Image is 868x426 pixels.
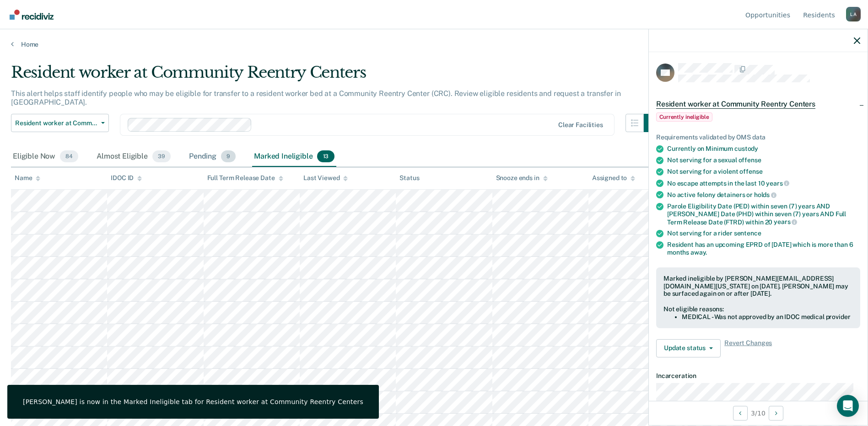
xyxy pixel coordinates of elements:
div: Resident worker at Community Reentry CentersCurrently ineligible [649,90,868,130]
div: Pending [187,147,237,167]
div: Not serving for a rider [667,229,860,237]
dt: Incarceration [656,372,860,380]
span: Resident worker at Community Reentry Centers [656,100,815,109]
div: Not serving for a sexual [667,156,860,164]
li: MEDICAL - Was not approved by an IDOC medical provider [682,313,853,321]
div: Resident has an upcoming EPRD of [DATE] which is more than 6 months [667,241,860,256]
div: Not eligible reasons: [663,305,853,313]
span: custody [734,145,758,152]
div: Snooze ends in [496,174,548,182]
span: 13 [317,150,334,162]
div: Eligible Now [11,147,80,167]
div: Marked ineligible by [PERSON_NAME][EMAIL_ADDRESS][DOMAIN_NAME][US_STATE] on [DATE]. [PERSON_NAME]... [663,275,853,298]
div: Clear facilities [558,121,603,129]
div: Status [399,174,419,182]
p: This alert helps staff identify people who may be eligible for transfer to a resident worker bed ... [11,89,620,106]
div: Full Term Release Date [207,174,283,182]
button: Next Opportunity [769,406,783,421]
div: Name [15,174,40,182]
span: holds [754,191,776,198]
span: Currently ineligible [656,112,712,122]
div: Almost Eligible [95,147,173,167]
span: Revert Changes [724,339,772,357]
button: Profile dropdown button [846,7,861,21]
span: away. [690,249,707,256]
div: Resident worker at Community Reentry Centers [11,63,662,89]
div: IDOC ID [111,174,142,182]
div: No escape attempts in the last 10 [667,179,860,187]
div: Marked Ineligible [252,147,336,167]
span: years [774,218,797,225]
span: 9 [221,150,236,162]
div: Parole Eligibility Date (PED) within seven (7) years AND [PERSON_NAME] Date (PHD) within seven (7... [667,202,860,226]
span: sentence [734,229,761,237]
button: Update status [656,339,721,357]
div: Last Viewed [303,174,348,182]
div: [PERSON_NAME] is now in the Marked Ineligible tab for Resident worker at Community Reentry Centers [23,398,363,406]
div: Not serving for a violent [667,168,860,176]
span: years [766,180,789,187]
div: L A [846,7,861,21]
div: No active felony detainers or [667,191,860,199]
div: Currently on Minimum [667,145,860,153]
a: Home [11,40,857,48]
span: offense [739,156,761,164]
div: Open Intercom Messenger [837,395,859,417]
div: Requirements validated by OMS data [656,133,860,141]
div: 3 / 10 [649,401,868,425]
div: Assigned to [592,174,635,182]
span: 39 [152,150,171,162]
span: Resident worker at Community Reentry Centers [15,119,97,127]
span: offense [739,168,762,175]
img: Recidiviz [10,10,54,20]
button: Previous Opportunity [733,406,748,421]
span: 84 [60,150,78,162]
